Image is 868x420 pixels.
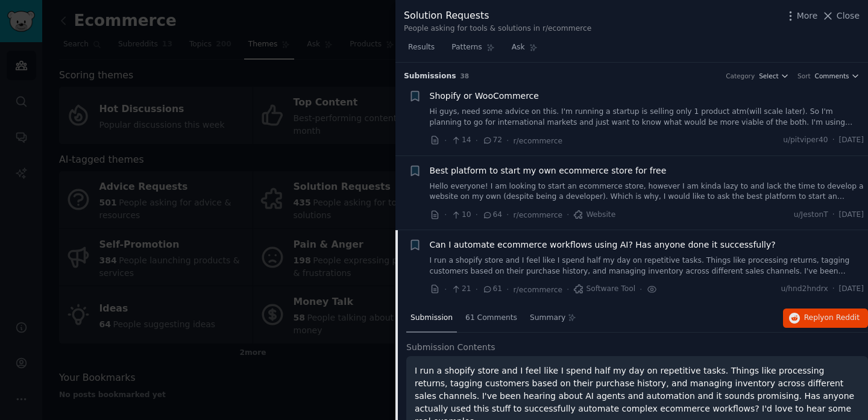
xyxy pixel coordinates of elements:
span: Patterns [451,42,482,53]
span: · [476,208,478,221]
span: 38 [461,72,470,80]
a: Shopify or WooCommerce [430,90,539,102]
a: I run a shopify store and I feel like I spend half my day on repetitive tasks. Things like proces... [430,255,864,277]
span: · [444,208,447,221]
button: Replyon Reddit [783,309,868,328]
span: · [506,134,509,147]
a: Results [404,38,439,63]
span: u/hnd2hndrx [781,284,828,295]
button: Comments [815,72,860,80]
span: [DATE] [839,210,864,221]
span: r/ecommerce [514,286,562,294]
span: Submission [410,313,453,324]
span: Submission s [404,71,456,82]
span: [DATE] [839,135,864,146]
span: · [476,283,478,296]
span: Website [573,210,615,221]
span: u/JestonT [794,210,828,221]
span: 10 [451,210,471,221]
span: on Reddit [825,313,860,322]
span: [DATE] [839,284,864,295]
span: · [640,283,642,296]
span: Reply [804,313,860,324]
span: Select [759,72,778,80]
span: Ask [512,42,525,53]
span: More [797,10,818,22]
span: · [444,134,447,147]
span: · [832,284,835,295]
span: Submission Contents [406,341,495,354]
a: Hi guys, need some advice on this. I'm running a startup is selling only 1 product atm(will scale... [430,107,864,128]
div: Solution Requests [404,8,591,24]
span: · [832,210,835,221]
a: Best platform to start my own ecommerce store for free [430,165,667,177]
span: u/pitviper40 [783,135,828,146]
div: People asking for tools & solutions in r/ecommerce [404,24,591,34]
div: Category [726,72,755,80]
span: 21 [451,284,471,295]
span: · [832,135,835,146]
span: Software Tool [573,284,635,295]
a: Patterns [447,38,498,63]
a: Hello everyone! I am looking to start an ecommerce store, however I am kinda lazy to and lack the... [430,181,864,202]
button: Select [759,72,789,80]
span: · [476,134,478,147]
span: · [506,208,509,221]
button: More [784,10,818,22]
a: Can I automate ecommerce workflows using AI? Has anyone done it successfully? [430,239,776,251]
span: Summary [530,313,565,324]
span: 61 [482,284,502,295]
span: · [506,283,509,296]
a: Ask [508,38,542,63]
span: Results [408,42,435,53]
span: · [444,283,447,296]
span: r/ecommerce [514,211,562,219]
div: Sort [797,72,811,80]
span: r/ecommerce [514,137,562,145]
span: 61 Comments [465,313,517,324]
span: 64 [482,210,502,221]
span: · [567,208,569,221]
span: Close [837,10,860,22]
span: 72 [482,135,502,146]
button: Close [822,10,860,22]
span: 14 [451,135,471,146]
span: Comments [815,72,849,80]
span: · [567,283,569,296]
